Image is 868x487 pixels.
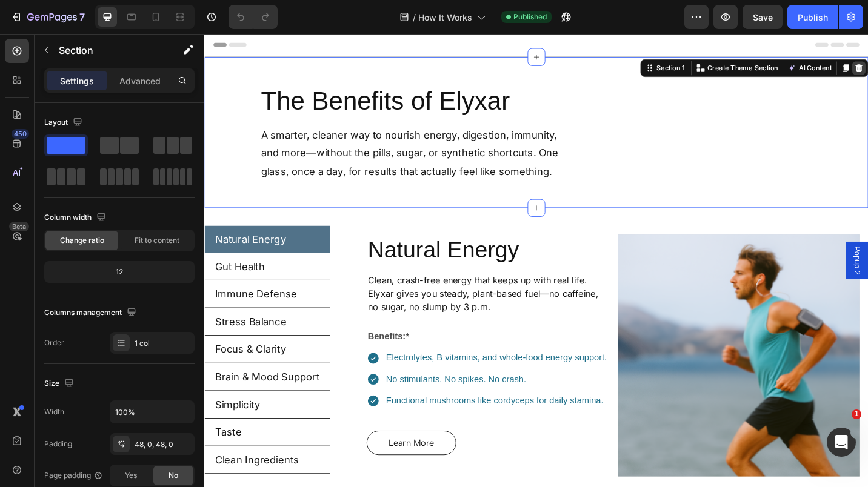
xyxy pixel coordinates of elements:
div: Page padding [44,470,103,481]
p: Create Theme Section [551,32,629,43]
p: 7 [79,10,85,24]
p: Focus & Clarity [12,337,89,354]
p: No stimulants. No spikes. No crash. [199,373,441,385]
p: Simplicity [12,398,61,414]
h2: Natural Energy [178,220,443,254]
div: Width [44,406,64,417]
p: Immune Defense [12,277,101,293]
div: Undo/Redo [229,5,278,29]
p: Natural Energy [12,217,89,233]
div: 48, 0, 48, 0 [135,439,192,450]
p: Taste [12,428,41,445]
span: Change ratio [60,235,104,246]
span: Published [513,12,547,22]
div: 1 col [135,338,192,349]
div: Publish [798,11,828,24]
p: Settings [60,75,94,87]
span: Yes [125,470,137,481]
p: Section [59,43,158,58]
h2: The Benefits of Elyxar [61,55,546,93]
p: Advanced [119,75,161,87]
iframe: Design area [204,34,868,487]
img: gempages_535789032974582835-a1a57e87-a408-4ab4-97db-ad8b60820550.svg [453,220,718,485]
div: Order [44,337,64,348]
p: Gut Health [12,247,66,263]
p: Stress Balance [12,307,90,323]
span: How It Works [418,11,472,24]
a: Learn More [178,435,276,462]
div: Section 1 [493,32,529,43]
p: A smarter, cleaner way to nourish energy, digestion, immunity, and more—without the pills, sugar,... [62,102,393,161]
span: Save [753,12,773,22]
div: Size [44,376,76,392]
span: Fit to content [135,235,179,246]
div: 12 [47,263,192,280]
div: Beta [9,222,29,231]
p: Functional mushrooms like cordyceps for daily stamina. [199,396,441,409]
span: Popup 2 [709,233,721,264]
div: Layout [44,114,85,131]
div: Columns management [44,305,139,321]
iframe: Intercom live chat [827,428,856,457]
p: Learn More [202,440,252,457]
button: Publish [787,5,838,29]
p: Clean Ingredients [12,459,104,475]
span: / [413,11,416,24]
div: Padding [44,439,72,449]
p: Benefits:* [179,323,442,341]
span: No [169,470,178,481]
input: Auto [110,401,194,423]
p: Clean, crash-free energy that keeps up with real life. Elyxar gives you steady, plant-based fuel—... [179,263,442,306]
p: Brain & Mood Support [12,368,126,384]
div: 450 [12,129,29,139]
div: Column width [44,210,109,226]
button: Save [743,5,783,29]
button: 7 [5,5,90,29]
p: Electrolytes, B vitamins, and whole-food energy support. [199,349,441,362]
span: 1 [852,409,861,419]
button: AI Content [636,30,690,45]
